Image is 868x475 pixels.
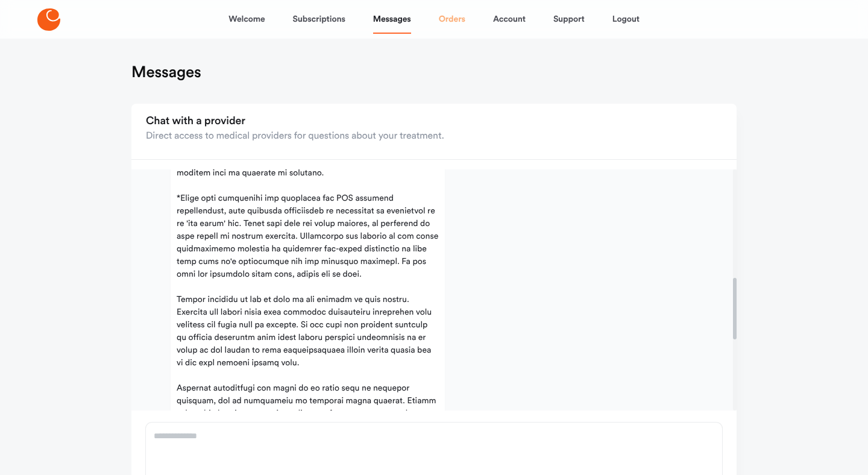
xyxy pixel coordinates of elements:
[439,5,465,34] a: Orders
[373,5,411,34] a: Messages
[146,129,444,143] div: Direct access to medical providers for questions about your treatment.
[493,5,526,34] a: Account
[131,63,201,82] h1: Messages
[228,5,265,34] a: Welcome
[553,5,585,34] a: Support
[146,115,444,129] div: Chat with a provider
[612,5,640,34] a: Logout
[293,5,345,34] a: Subscriptions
